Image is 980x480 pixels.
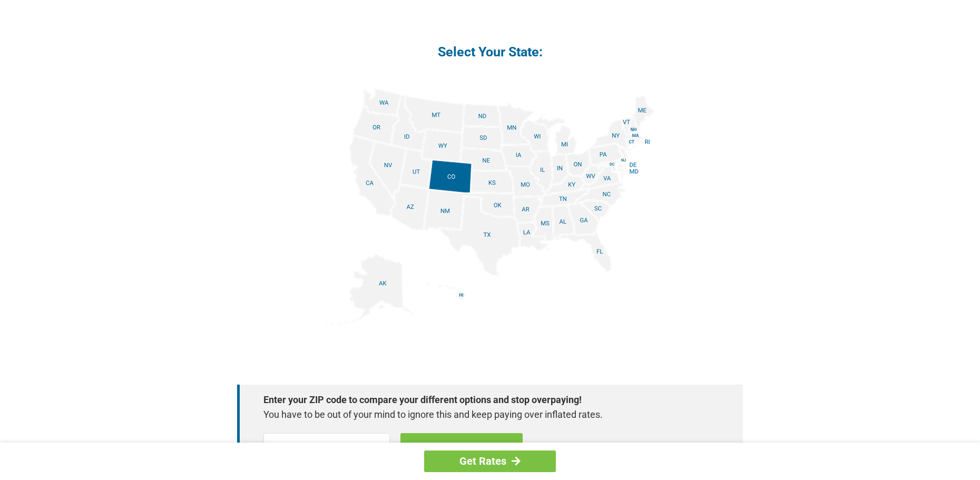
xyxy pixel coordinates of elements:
[263,393,706,407] strong: Enter your ZIP code to compare your different options and stop overpaying!
[424,450,556,472] a: Get Rates
[326,88,654,326] img: states
[400,433,523,464] a: Get Rates
[237,43,743,61] h4: Select Your State:
[263,407,706,422] p: You have to be out of your mind to ignore this and keep paying over inflated rates.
